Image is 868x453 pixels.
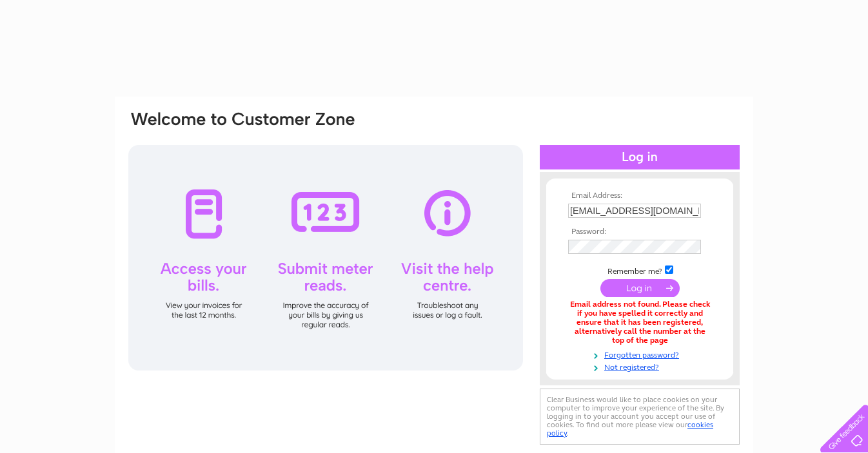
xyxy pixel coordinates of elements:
[568,348,715,360] a: Forgotten password?
[547,420,713,438] a: cookies policy
[568,360,715,372] a: Not registered?
[565,264,715,276] td: Remember me?
[565,191,715,200] th: Email Address:
[540,389,740,445] div: Clear Business would like to place cookies on your computer to improve your experience of the sit...
[600,279,680,297] input: Submit
[565,227,715,236] th: Password:
[568,300,711,345] div: Email address not found. Please check if you have spelled it correctly and ensure that it has bee...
